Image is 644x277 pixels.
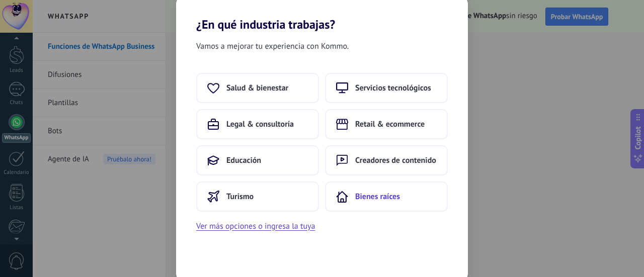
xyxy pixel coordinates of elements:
[226,192,254,202] span: Turismo
[196,220,315,233] button: Ver más opciones o ingresa la tuya
[196,109,319,139] button: Legal & consultoría
[325,73,448,103] button: Servicios tecnológicos
[196,145,319,175] button: Educación
[325,145,448,175] button: Creadores de contenido
[355,155,436,165] span: Creadores de contenido
[196,73,319,103] button: Salud & bienestar
[226,83,288,93] span: Salud & bienestar
[196,181,319,212] button: Turismo
[355,192,400,202] span: Bienes raíces
[325,181,448,212] button: Bienes raíces
[355,83,431,93] span: Servicios tecnológicos
[325,109,448,139] button: Retail & ecommerce
[196,40,349,53] span: Vamos a mejorar tu experiencia con Kommo.
[226,119,294,129] span: Legal & consultoría
[355,119,425,129] span: Retail & ecommerce
[226,155,261,165] span: Educación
